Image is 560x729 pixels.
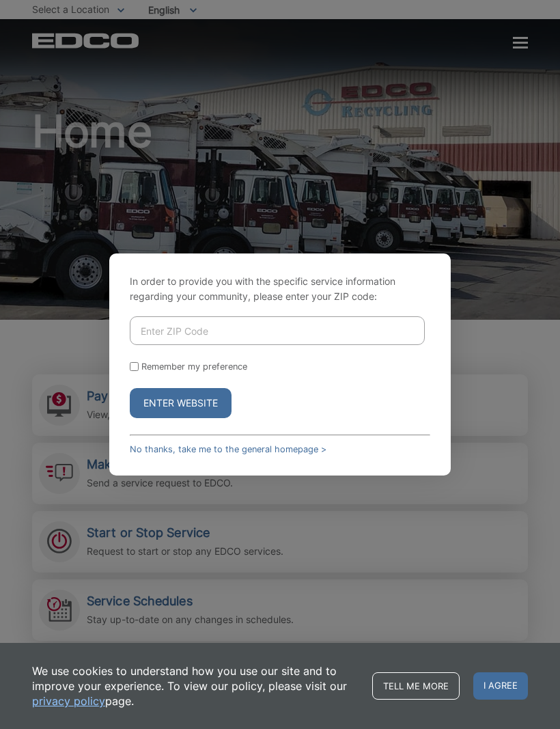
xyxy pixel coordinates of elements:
[130,388,232,418] button: Enter Website
[372,672,460,700] a: Tell me more
[32,693,105,709] a: privacy policy
[473,672,528,700] span: I agree
[130,444,326,454] a: No thanks, take me to the general homepage >
[130,316,425,345] input: Enter ZIP Code
[141,361,247,372] label: Remember my preference
[130,274,430,304] p: In order to provide you with the specific service information regarding your community, please en...
[32,663,359,709] p: We use cookies to understand how you use our site and to improve your experience. To view our pol...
